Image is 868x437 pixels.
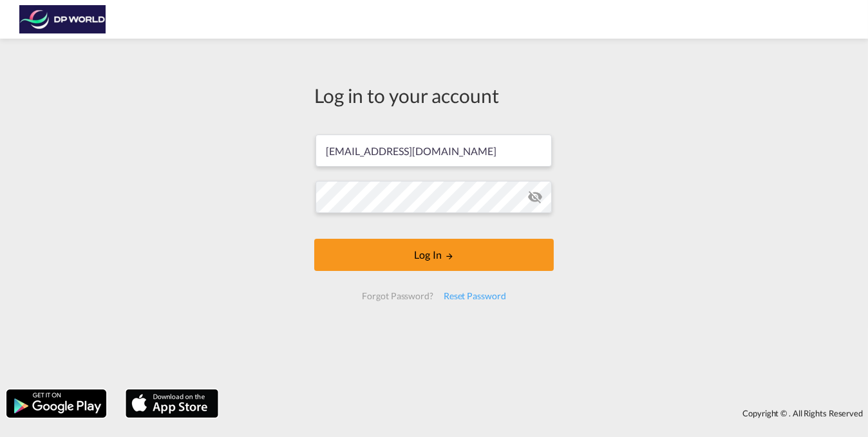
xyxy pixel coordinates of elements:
[527,189,543,205] md-icon: icon-eye-off
[357,284,438,308] div: Forgot Password?
[314,239,554,271] button: LOGIN
[225,402,868,424] div: Copyright © . All Rights Reserved
[19,5,106,34] img: c08ca190194411f088ed0f3ba295208c.png
[124,388,220,419] img: apple.png
[314,82,554,109] div: Log in to your account
[316,135,552,167] input: Enter email/phone number
[439,284,511,308] div: Reset Password
[5,388,108,419] img: google.png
